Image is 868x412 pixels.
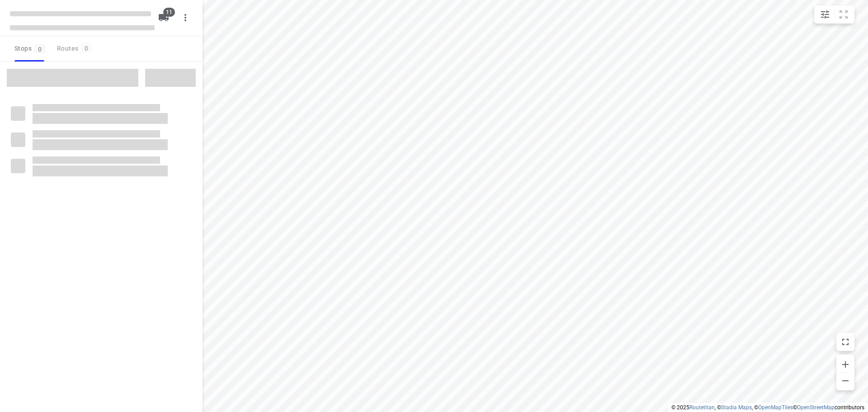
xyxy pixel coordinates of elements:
[814,5,854,24] div: small contained button group
[689,404,715,411] a: Routetitan
[671,404,864,411] li: © 2025 , © , © © contributors
[816,5,834,24] button: Map settings
[797,404,835,411] a: OpenStreetMap
[758,404,793,411] a: OpenMapTiles
[721,404,752,411] a: Stadia Maps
